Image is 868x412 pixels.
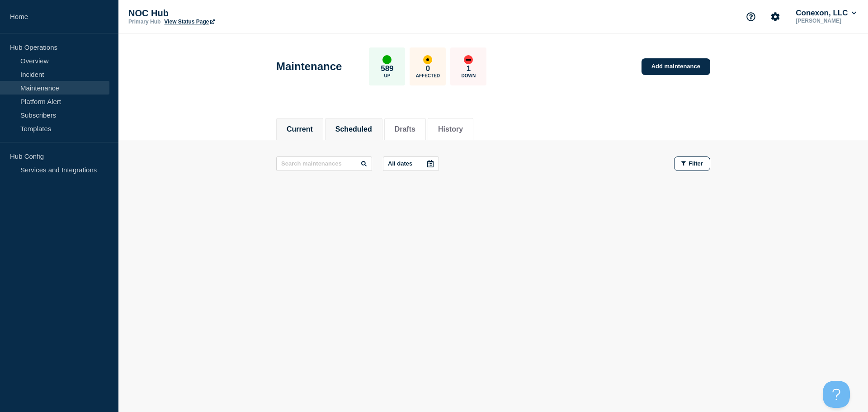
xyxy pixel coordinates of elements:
div: affected [423,55,432,64]
button: History [438,125,463,133]
iframe: Help Scout Beacon - Open [823,381,850,408]
button: Current [287,125,313,133]
a: View Status Page [164,19,214,25]
button: Support [741,7,760,26]
p: Down [462,73,476,78]
button: Conexon, LLC [794,9,858,18]
button: Account settings [766,7,785,26]
span: Filter [689,160,703,167]
p: Up [384,73,390,78]
p: 1 [467,64,471,73]
p: [PERSON_NAME] [794,18,858,24]
p: Primary Hub [128,19,160,25]
a: Add maintenance [642,58,710,75]
div: down [464,55,473,64]
p: NOC Hub [128,8,309,19]
button: Drafts [395,125,415,133]
div: up [382,55,392,64]
button: Filter [674,156,710,171]
input: Search maintenances [276,156,372,171]
h1: Maintenance [276,60,342,73]
p: All dates [388,160,412,167]
p: 0 [426,64,430,73]
button: Scheduled [335,125,372,133]
p: 589 [381,64,393,73]
button: All dates [383,156,439,171]
p: Affected [416,73,440,78]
